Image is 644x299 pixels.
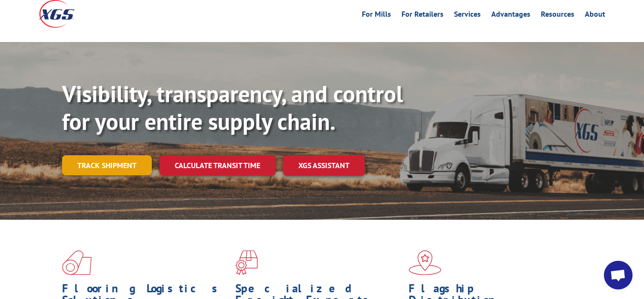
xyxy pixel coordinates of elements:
[62,155,152,175] a: Track shipment
[401,11,443,21] a: For Retailers
[409,250,442,275] img: xgs-icon-flagship-distribution-model-red
[454,11,481,21] a: Services
[585,11,605,21] a: About
[541,11,574,21] a: Resources
[235,250,258,275] img: xgs-icon-focused-on-flooring-red
[283,155,365,176] a: XGS ASSISTANT
[604,261,633,289] div: Open chat
[62,250,92,275] img: xgs-icon-total-supply-chain-intelligence-red
[159,155,275,176] a: Calculate transit time
[62,79,403,136] b: Visibility, transparency, and control for your entire supply chain.
[491,11,530,21] a: Advantages
[362,11,391,21] a: For Mills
